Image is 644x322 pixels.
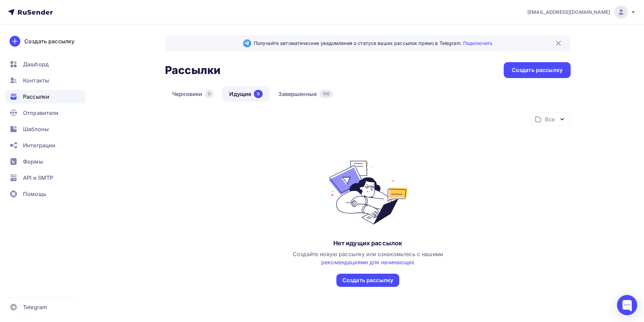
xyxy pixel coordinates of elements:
[5,74,86,87] a: Контакты
[222,86,270,102] a: Идущие0
[293,251,443,266] span: Создайте новую рассылку или ознакомьтесь с нашими
[165,86,221,102] a: Черновики0
[271,86,340,102] a: Завершенные196
[527,5,636,19] a: [EMAIL_ADDRESS][DOMAIN_NAME]
[254,40,493,47] span: Получайте автоматические уведомления о статусе ваших рассылок прямо в Telegram.
[319,90,333,98] div: 196
[545,115,554,123] div: Все
[463,40,493,46] a: Подключить
[23,303,47,311] span: Telegram
[5,57,86,71] a: Дашборд
[530,113,571,126] button: Все
[5,90,86,103] a: Рассылки
[165,64,220,77] h2: Рассылки
[23,60,49,68] span: Дашборд
[243,39,251,47] img: Telegram
[23,125,49,133] span: Шаблоны
[5,155,86,168] a: Формы
[333,239,403,247] div: Нет идущих рассылок
[23,93,49,101] span: Рассылки
[5,106,86,120] a: Отправители
[527,9,610,16] span: [EMAIL_ADDRESS][DOMAIN_NAME]
[23,141,55,149] span: Интеграции
[5,122,86,136] a: Шаблоны
[23,76,49,84] span: Контакты
[23,174,53,182] span: API и SMTP
[23,157,43,166] span: Формы
[205,90,214,98] div: 0
[24,37,74,45] div: Создать рассылку
[254,90,263,98] div: 0
[23,190,46,198] span: Помощь
[321,259,414,266] a: рекомендациями для начинающих
[512,66,563,74] div: Создать рассылку
[342,276,393,284] div: Создать рассылку
[23,109,59,117] span: Отправители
